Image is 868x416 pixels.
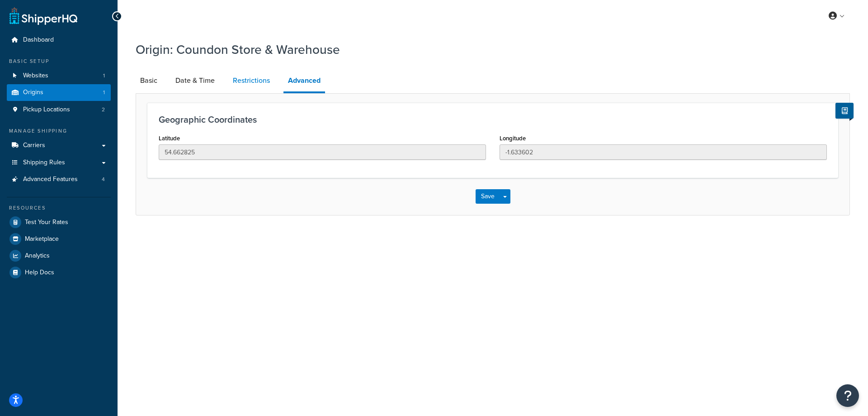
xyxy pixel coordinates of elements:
span: 1 [103,72,105,80]
img: website_grey.svg [14,24,22,31]
span: 2 [102,106,105,114]
button: Save [476,189,500,204]
a: Advanced Features4 [7,171,111,188]
span: 4 [102,176,105,183]
img: logo_orange.svg [14,14,22,22]
div: Domain Overview [34,53,81,59]
div: Manage Shipping [7,127,111,135]
span: Pickup Locations [23,106,70,114]
a: Analytics [7,248,111,264]
span: Analytics [25,252,50,260]
a: Shipping Rules [7,154,111,171]
span: Dashboard [23,36,54,44]
a: Test Your Rates [7,214,111,230]
button: Show Help Docs [835,103,854,119]
span: Websites [23,72,48,80]
div: v 4.0.25 [25,14,44,22]
li: Websites [7,67,111,84]
a: Advanced [283,70,325,93]
div: Basic Setup [7,57,111,65]
span: 1 [103,89,105,96]
div: Keywords by Traffic [100,53,152,59]
a: Help Docs [7,264,111,281]
a: Date & Time [171,70,219,91]
a: Dashboard [7,32,111,48]
img: tab_keywords_by_traffic_grey.svg [90,53,97,60]
a: Carriers [7,137,111,154]
li: Pickup Locations [7,101,111,118]
span: Shipping Rules [23,159,65,167]
span: Marketplace [25,235,59,243]
h1: Origin: Coundon Store & Warehouse [136,41,839,58]
span: Advanced Features [23,176,78,183]
label: Latitude [159,135,180,142]
label: Longitude [500,135,526,142]
a: Pickup Locations2 [7,101,111,118]
a: Marketplace [7,231,111,247]
img: tab_domain_overview_orange.svg [24,53,32,60]
a: Origins1 [7,84,111,101]
li: Origins [7,84,111,101]
span: Origins [23,89,43,96]
div: Resources [7,204,111,212]
li: Advanced Features [7,171,111,188]
h3: Geographic Coordinates [159,115,827,124]
button: Open Resource Center [836,384,859,407]
span: Test Your Rates [25,219,68,226]
a: Basic [136,70,162,91]
a: Websites1 [7,67,111,84]
span: Help Docs [25,269,54,277]
span: Carriers [23,142,45,149]
a: Restrictions [228,70,274,91]
div: Domain: [DOMAIN_NAME] [24,24,99,31]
